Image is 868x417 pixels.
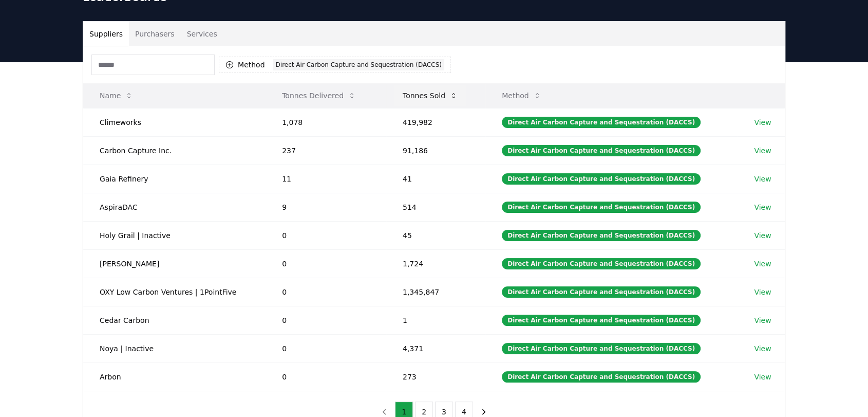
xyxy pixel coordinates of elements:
td: 9 [266,193,386,221]
div: Direct Air Carbon Capture and Sequestration (DACCS) [502,173,701,185]
a: View [754,117,771,128]
td: Gaia Refinery [83,165,266,193]
button: Method [494,85,550,106]
div: Direct Air Carbon Capture and Sequestration (DACCS) [502,202,701,213]
td: Cedar Carbon [83,306,266,334]
a: View [754,343,771,354]
div: Direct Air Carbon Capture and Sequestration (DACCS) [502,145,701,156]
td: 273 [386,362,485,391]
button: Services [181,22,223,46]
a: View [754,202,771,212]
div: Direct Air Carbon Capture and Sequestration (DACCS) [502,286,701,298]
a: View [754,287,771,297]
td: 4,371 [386,334,485,362]
td: 91,186 [386,136,485,165]
td: [PERSON_NAME] [83,249,266,278]
td: Noya | Inactive [83,334,266,362]
td: 0 [266,249,386,278]
div: Direct Air Carbon Capture and Sequestration (DACCS) [502,343,701,354]
button: Tonnes Sold [394,85,466,106]
div: Direct Air Carbon Capture and Sequestration (DACCS) [502,117,701,128]
td: Holy Grail | Inactive [83,221,266,249]
td: 1,345,847 [386,278,485,306]
div: Direct Air Carbon Capture and Sequestration (DACCS) [273,59,444,70]
td: Carbon Capture Inc. [83,136,266,165]
td: Arbon [83,362,266,391]
button: Name [91,85,141,106]
div: Direct Air Carbon Capture and Sequestration (DACCS) [502,258,701,269]
td: 1,078 [266,108,386,136]
button: Purchasers [129,22,181,46]
button: Tonnes Delivered [274,85,364,106]
a: View [754,174,771,184]
button: Suppliers [83,22,129,46]
button: MethodDirect Air Carbon Capture and Sequestration (DACCS) [219,57,451,73]
td: AspiraDAC [83,193,266,221]
a: View [754,146,771,156]
td: 237 [266,136,386,165]
td: 0 [266,362,386,391]
td: 11 [266,165,386,193]
td: 1 [386,306,485,334]
td: 0 [266,306,386,334]
div: Direct Air Carbon Capture and Sequestration (DACCS) [502,315,701,326]
td: 1,724 [386,249,485,278]
td: OXY Low Carbon Ventures | 1PointFive [83,278,266,306]
a: View [754,315,771,325]
td: 0 [266,221,386,249]
td: 0 [266,278,386,306]
div: Direct Air Carbon Capture and Sequestration (DACCS) [502,230,701,241]
td: 45 [386,221,485,249]
td: 41 [386,165,485,193]
td: 514 [386,193,485,221]
a: View [754,230,771,241]
td: Climeworks [83,108,266,136]
a: View [754,372,771,382]
a: View [754,259,771,269]
td: 419,982 [386,108,485,136]
td: 0 [266,334,386,362]
div: Direct Air Carbon Capture and Sequestration (DACCS) [502,371,701,383]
